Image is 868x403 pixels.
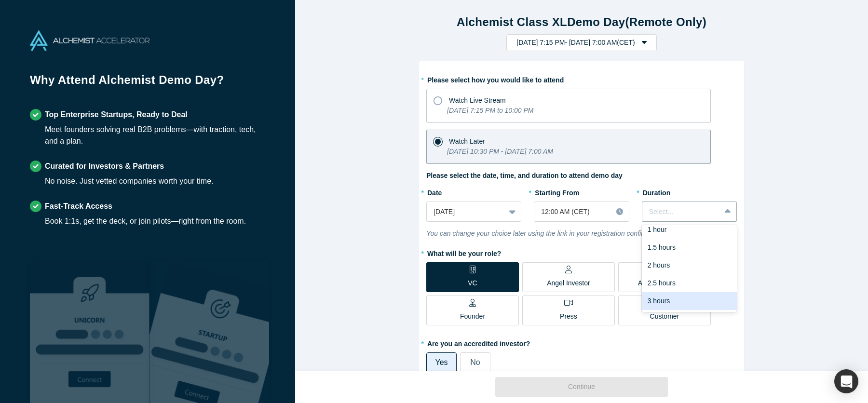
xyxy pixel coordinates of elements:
[149,261,269,403] img: Prism AI
[45,162,164,170] strong: Curated for Investors & Partners
[642,292,737,310] div: 3 hours
[426,245,737,259] label: What will be your role?
[460,311,485,322] p: Founder
[45,175,214,187] div: No noise. Just vetted companies worth your time.
[638,278,691,288] p: Alchemist Partner
[560,311,577,322] p: Press
[45,124,265,147] div: Meet founders solving real B2B problems—with traction, tech, and a plan.
[642,274,737,292] div: 2.5 hours
[426,229,683,237] i: You can change your choice later using the link in your registration confirmation email.
[449,96,506,104] span: Watch Live Stream
[45,215,246,227] div: Book 1:1s, get the deck, or join pilots—right from the room.
[30,71,265,95] h1: Why Attend Alchemist Demo Day?
[468,278,477,288] p: VC
[642,221,737,239] div: 1 hour
[426,336,737,349] label: Are you an accredited investor?
[495,377,668,397] button: Continue
[447,107,533,114] i: [DATE] 7:15 PM to 10:00 PM
[650,311,679,322] p: Customer
[642,239,737,256] div: 1.5 hours
[547,278,590,288] p: Angel Investor
[447,148,553,155] i: [DATE] 10:30 PM - [DATE] 7:00 AM
[426,171,623,181] label: Please select the date, time, and duration to attend demo day
[30,30,149,51] img: Alchemist Accelerator Logo
[435,358,448,366] span: Yes
[45,110,188,119] strong: Top Enterprise Startups, Ready to Deal
[534,185,579,198] label: Starting From
[642,185,737,198] label: Duration
[426,72,737,85] label: Please select how you would like to attend
[506,34,656,51] button: [DATE] 7:15 PM- [DATE] 7:00 AM(CET)
[449,137,485,145] span: Watch Later
[426,185,521,198] label: Date
[457,15,706,28] strong: Alchemist Class XL Demo Day (Remote Only)
[30,261,149,403] img: Robust Technologies
[45,202,112,210] strong: Fast-Track Access
[642,256,737,274] div: 2 hours
[470,358,480,366] span: No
